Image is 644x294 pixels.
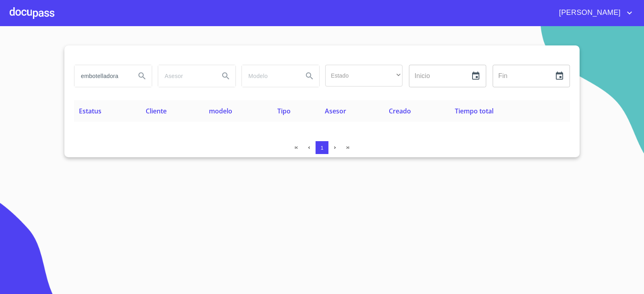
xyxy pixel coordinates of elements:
button: 1 [316,141,328,154]
span: Creado [389,107,411,115]
span: Tiempo total [455,107,493,115]
div: ​ [325,65,402,86]
span: Estatus [79,107,101,115]
span: Asesor [325,107,346,115]
input: search [74,65,129,87]
input: search [242,65,297,87]
span: 1 [320,145,323,151]
span: [PERSON_NAME] [553,6,625,19]
span: Cliente [146,107,167,115]
span: Tipo [277,107,291,115]
button: Search [132,66,152,86]
input: search [158,65,213,87]
button: Search [216,66,235,86]
span: modelo [209,107,232,115]
button: Search [300,66,319,86]
button: account of current user [553,6,634,19]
